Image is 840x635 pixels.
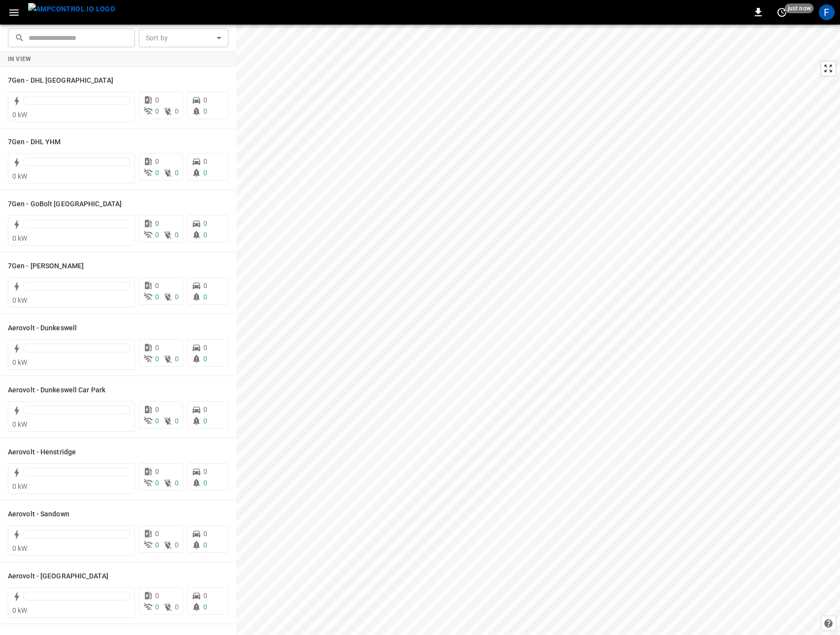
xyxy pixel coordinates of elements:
[203,293,207,301] span: 0
[155,282,159,289] span: 0
[155,603,159,611] span: 0
[203,406,207,413] span: 0
[12,482,28,490] span: 0 kW
[28,3,115,15] img: ampcontrol.io logo
[155,468,159,476] span: 0
[203,169,207,177] span: 0
[155,169,159,177] span: 0
[774,4,790,20] button: set refresh interval
[785,3,814,13] span: just now
[175,417,179,425] span: 0
[12,358,28,366] span: 0 kW
[155,220,159,227] span: 0
[12,544,28,552] span: 0 kW
[203,220,207,227] span: 0
[155,479,159,487] span: 0
[203,530,207,538] span: 0
[203,479,207,487] span: 0
[175,107,179,115] span: 0
[8,509,69,520] h6: Aerovolt - Sandown
[819,4,835,20] div: profile-icon
[155,406,159,413] span: 0
[155,417,159,425] span: 0
[175,231,179,239] span: 0
[8,56,32,63] strong: In View
[203,592,207,600] span: 0
[12,111,28,119] span: 0 kW
[203,107,207,115] span: 0
[175,355,179,363] span: 0
[203,344,207,351] span: 0
[8,137,61,148] h6: 7Gen - DHL YHM
[175,169,179,177] span: 0
[203,231,207,239] span: 0
[12,172,28,180] span: 0 kW
[155,592,159,600] span: 0
[8,447,76,458] h6: Aerovolt - Henstridge
[8,199,122,210] h6: 7Gen - GoBolt Montreal
[203,355,207,363] span: 0
[155,530,159,538] span: 0
[203,282,207,289] span: 0
[203,603,207,611] span: 0
[155,231,159,239] span: 0
[203,417,207,425] span: 0
[155,541,159,549] span: 0
[8,385,105,396] h6: Aerovolt - Dunkeswell Car Park
[155,344,159,351] span: 0
[175,479,179,487] span: 0
[155,96,159,104] span: 0
[12,420,28,428] span: 0 kW
[175,541,179,549] span: 0
[155,355,159,363] span: 0
[8,75,113,86] h6: 7Gen - DHL Montreal
[155,107,159,115] span: 0
[8,261,84,272] h6: 7Gen - Simons
[175,293,179,301] span: 0
[8,323,77,334] h6: Aerovolt - Dunkeswell
[175,603,179,611] span: 0
[203,96,207,104] span: 0
[203,158,207,165] span: 0
[12,296,28,304] span: 0 kW
[203,468,207,476] span: 0
[8,571,108,582] h6: Aerovolt - Shoreham
[12,606,28,614] span: 0 kW
[155,293,159,301] span: 0
[155,158,159,165] span: 0
[12,234,28,242] span: 0 kW
[203,541,207,549] span: 0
